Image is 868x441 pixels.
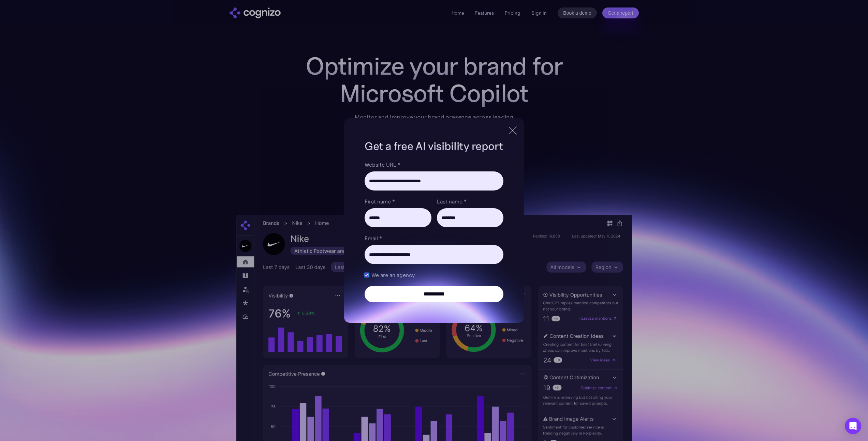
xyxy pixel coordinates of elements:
label: First name * [365,197,431,206]
label: Last name * [437,197,503,206]
h1: Get a free AI visibility report [365,139,503,154]
span: We are an agency [371,271,415,279]
label: Website URL * [365,161,503,169]
form: Brand Report Form [365,161,503,302]
label: Email * [365,234,503,242]
div: Open Intercom Messenger [845,418,861,434]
